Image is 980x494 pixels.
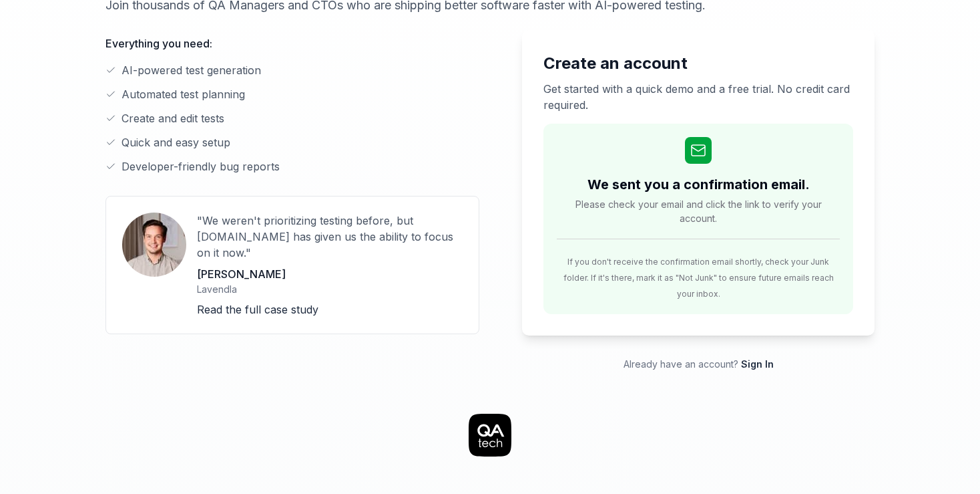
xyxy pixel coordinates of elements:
[563,257,834,299] span: If you don't receive the confirmation email shortly, check your Junk folder. If it's there, mark ...
[522,357,875,371] p: Already have an account?
[105,35,479,51] p: Everything you need:
[197,282,463,296] p: Lavendla
[105,86,479,102] li: Automated test planning
[543,51,853,76] h2: Create an account
[587,174,810,195] h2: We sent you a confirmation email.
[105,134,479,150] li: Quick and easy setup
[105,62,479,78] li: AI-powered test generation
[543,81,853,113] p: Get started with a quick demo and a free trial. No credit card required.
[741,358,774,370] a: Sign In
[105,158,479,174] li: Developer-friendly bug reports
[557,197,840,225] span: Please check your email and click the link to verify your account.
[122,213,186,277] img: User avatar
[105,110,479,126] li: Create and edit tests
[197,303,318,316] a: Read the full case study
[197,266,463,282] p: [PERSON_NAME]
[197,213,463,261] p: "We weren't prioritizing testing before, but [DOMAIN_NAME] has given us the ability to focus on i...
